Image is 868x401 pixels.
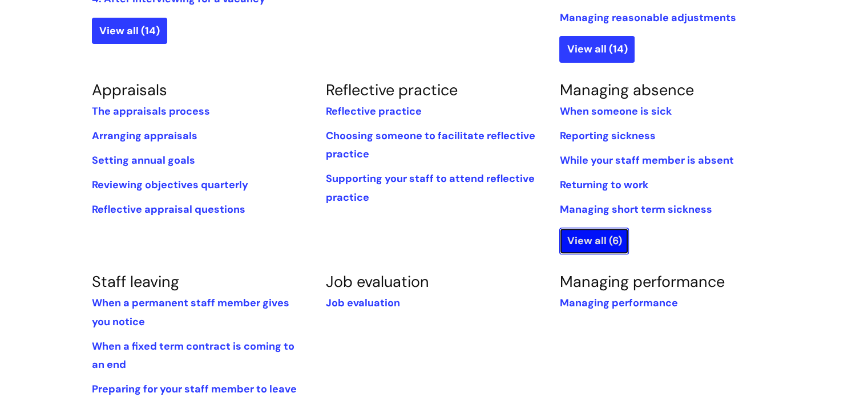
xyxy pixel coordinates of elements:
[325,104,421,118] a: Reflective practice
[92,339,294,371] a: When a fixed term contract is coming to an end
[92,80,167,100] a: Appraisals
[92,296,289,328] a: When a permanent staff member gives you notice
[559,11,736,25] a: Managing reasonable adjustments
[325,272,429,291] a: Job evaluation
[92,272,179,291] a: Staff leaving
[92,382,297,396] a: Preparing for your staff member to leave
[325,80,457,100] a: Reflective practice
[559,272,724,291] a: Managing performance
[559,178,648,192] a: Returning to work
[92,202,245,216] a: Reflective appraisal questions
[559,202,712,216] a: Managing short term sickness
[325,129,535,161] a: Choosing someone to facilitate reflective practice
[559,80,693,100] a: Managing absence
[325,296,399,310] a: Job evaluation
[92,178,248,192] a: Reviewing objectives quarterly
[559,36,635,62] a: View all (14)
[92,129,197,143] a: Arranging appraisals
[559,153,733,167] a: While‌ ‌your‌ ‌staff‌ ‌member‌ ‌is‌ ‌absent‌
[92,104,210,118] a: The appraisals process
[92,18,167,44] a: View all (14)
[559,104,671,118] a: When someone is sick
[559,296,677,310] a: Managing performance
[325,172,534,204] a: Supporting your staff to attend reflective practice
[92,153,195,167] a: Setting annual goals
[559,228,629,254] a: View all (6)
[559,129,655,143] a: Reporting sickness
